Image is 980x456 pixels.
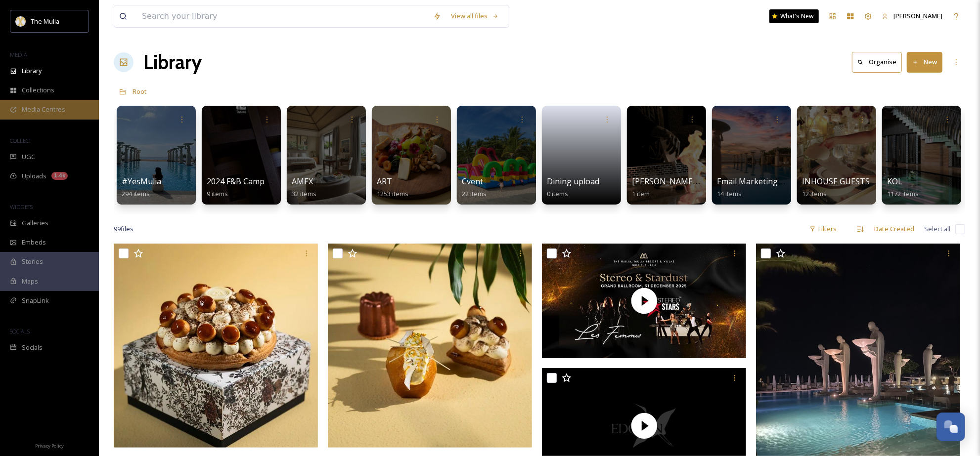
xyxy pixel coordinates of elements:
button: Open Chat [936,413,965,441]
span: Maps [22,277,38,286]
span: Socials [22,343,43,352]
a: Email Marketing / EDM14 items [717,177,802,198]
span: Email Marketing / EDM [717,176,802,187]
span: WIDGETS [10,203,33,210]
a: Privacy Policy [35,439,64,451]
span: Galleries [22,218,48,228]
span: Select all [924,224,950,234]
a: INHOUSE GUESTS12 items [802,177,870,198]
div: 1.4k [51,172,68,180]
span: 1172 items [887,189,919,198]
span: 9 items [207,189,228,198]
span: [PERSON_NAME]'s FILE [632,176,718,187]
a: Library [143,47,202,77]
span: INHOUSE GUESTS [802,176,870,187]
a: What's New [769,9,819,23]
span: COLLECT [10,137,31,144]
span: 22 items [462,189,487,198]
img: mulia_logo.png [16,16,26,26]
span: 12 items [802,189,827,198]
span: #YesMulia [122,176,161,187]
span: KOL [887,176,902,187]
a: [PERSON_NAME] [877,6,947,26]
a: #YesMulia294 items [122,177,161,198]
span: MEDIA [10,51,27,58]
button: Organise [852,52,902,72]
div: Filters [804,219,842,239]
div: Date Created [869,219,919,239]
input: Search your library [137,5,428,27]
span: Stories [22,257,43,266]
a: 2024 F&B Campaign9 items [207,177,281,198]
span: UGC [22,152,35,162]
a: AMEX32 items [292,177,316,198]
span: Root [133,87,147,96]
span: 2024 F&B Campaign [207,176,281,187]
span: Collections [22,85,54,95]
a: Dining upload0 items [547,177,599,198]
span: 1253 items [377,189,408,198]
img: Petits Gâteaux Collection.JPG [328,244,532,448]
span: Privacy Policy [35,443,64,449]
button: New [907,52,942,72]
span: SnapLink [22,296,49,305]
span: ART [377,176,392,187]
a: Cvent22 items [462,177,487,198]
span: 294 items [122,189,150,198]
span: Cvent [462,176,483,187]
span: Media Centres [22,105,65,114]
a: Root [133,85,147,97]
span: 14 items [717,189,742,198]
span: SOCIALS [10,328,30,335]
img: thumbnail [542,244,746,358]
span: Dining upload [547,176,599,187]
span: 32 items [292,189,316,198]
img: Saint Honoré.JPG [114,244,318,448]
span: 1 item [632,189,650,198]
a: KOL1172 items [887,177,919,198]
a: ART1253 items [377,177,408,198]
span: Embeds [22,238,46,247]
span: The Mulia [31,17,59,26]
a: View all files [446,6,504,26]
span: [PERSON_NAME] [893,11,942,20]
span: 99 file s [114,224,134,234]
span: Uploads [22,171,46,181]
a: [PERSON_NAME]'s FILE1 item [632,177,718,198]
span: Library [22,66,42,76]
span: 0 items [547,189,568,198]
span: AMEX [292,176,313,187]
a: Organise [852,52,907,72]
